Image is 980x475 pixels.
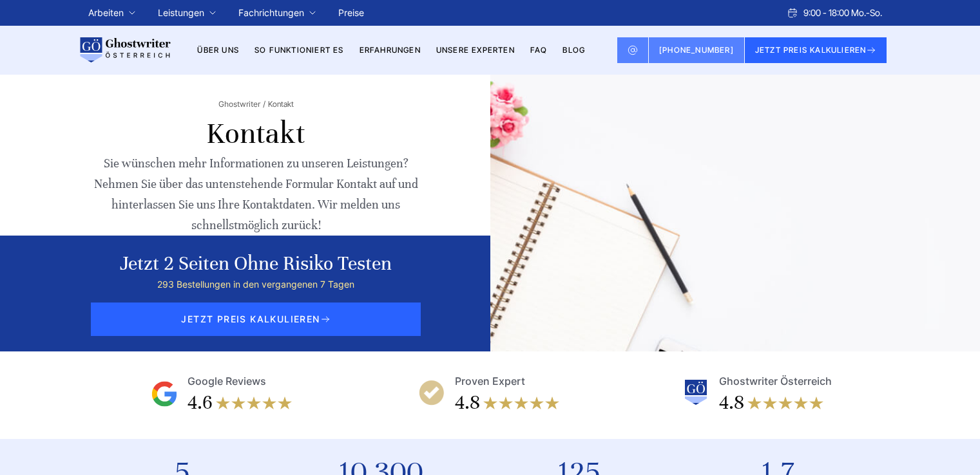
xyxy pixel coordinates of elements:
a: Unsere Experten [436,45,515,55]
button: JETZT PREIS KALKULIEREN [745,37,887,63]
span: [PHONE_NUMBER] [659,45,734,55]
img: stars [215,390,293,416]
a: Über uns [197,45,239,55]
img: stars [483,390,560,416]
a: Leistungen [158,5,204,21]
div: Ghostwriter Österreich [719,372,832,390]
div: 4.8 [455,390,480,416]
img: Proven Expert [419,380,445,405]
div: Google Reviews [187,372,266,390]
div: 293 Bestellungen in den vergangenen 7 Tagen [120,277,392,292]
a: Fachrichtungen [238,5,304,21]
span: Kontakt [268,99,294,109]
a: [PHONE_NUMBER] [649,37,745,63]
div: 4.6 [187,390,213,416]
img: stars [747,390,824,416]
img: logo wirschreiben [78,37,171,63]
a: Erfahrungen [360,45,421,55]
h1: Kontakt [93,116,419,152]
a: Preise [338,7,364,18]
div: Jetzt 2 Seiten ohne Risiko testen [120,251,392,277]
div: 4.8 [719,390,744,416]
a: So funktioniert es [255,45,344,55]
div: Proven Expert [455,372,525,390]
div: Sie wünschen mehr Informationen zu unseren Leistungen? Nehmen Sie über das untenstehende Formular... [93,153,419,236]
span: JETZT PREIS KALKULIEREN [91,303,421,336]
img: Ghostwriter [683,380,709,405]
a: BLOG [562,45,585,55]
img: Email [628,45,638,55]
a: Arbeiten [88,5,124,21]
span: 9:00 - 18:00 Mo.-So. [803,5,882,21]
img: Schedule [787,8,798,18]
img: Google Reviews [151,381,177,407]
a: FAQ [530,45,548,55]
a: Ghostwriter [218,99,265,109]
